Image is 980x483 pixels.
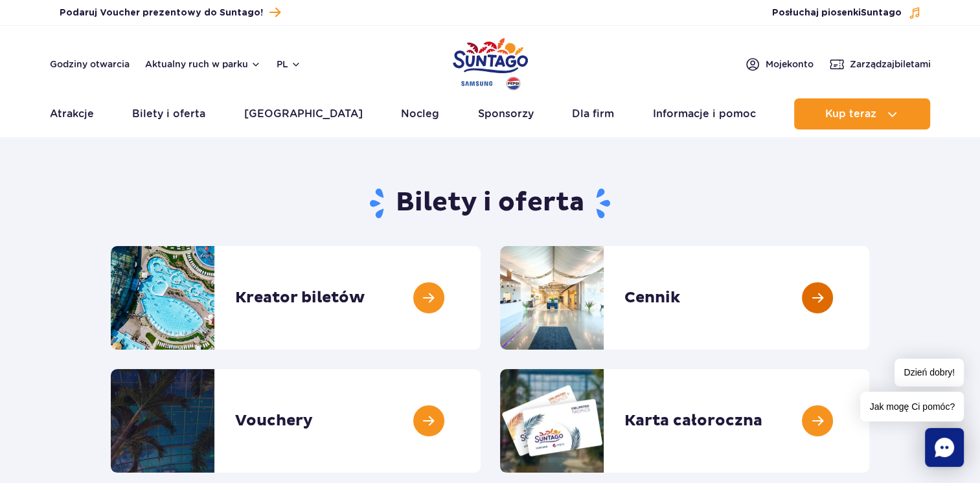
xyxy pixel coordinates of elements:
[572,98,614,129] a: Dla firm
[50,58,130,71] a: Godziny otwarcia
[895,359,964,387] span: Dzień dobry!
[277,58,301,71] button: pl
[829,56,931,72] a: Zarządzajbiletami
[132,98,205,129] a: Bilety i oferta
[478,98,534,129] a: Sponsorzy
[745,56,814,72] a: Mojekonto
[825,108,876,120] span: Kup teraz
[772,6,921,19] button: Posłuchaj piosenkiSuntago
[766,58,814,71] span: Moje konto
[145,59,261,69] button: Aktualny ruch w parku
[794,98,930,129] button: Kup teraz
[772,6,902,19] span: Posłuchaj piosenki
[860,392,964,421] span: Jak mogę Ci pomóc?
[861,8,902,17] span: Suntago
[925,428,964,467] div: Chat
[850,58,931,71] span: Zarządzaj biletami
[244,98,363,129] a: [GEOGRAPHIC_DATA]
[453,32,528,92] a: Park of Poland
[60,4,280,21] a: Podaruj Voucher prezentowy do Suntago!
[111,186,869,220] h1: Bilety i oferta
[60,6,263,19] span: Podaruj Voucher prezentowy do Suntago!
[50,98,94,129] a: Atrakcje
[401,98,439,129] a: Nocleg
[653,98,756,129] a: Informacje i pomoc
